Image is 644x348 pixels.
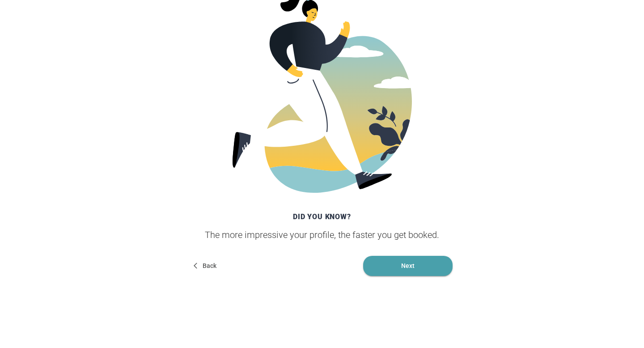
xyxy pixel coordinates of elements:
button: Back [191,256,220,276]
div: Did you know? [188,208,456,225]
button: Next [363,256,453,276]
div: The more impressive your profile, the faster you get booked. [188,229,456,241]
